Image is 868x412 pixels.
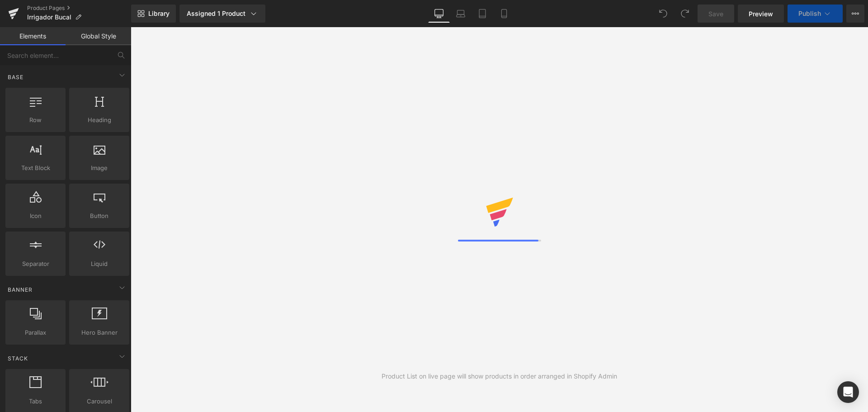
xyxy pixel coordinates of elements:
span: Row [8,115,63,125]
a: Product Pages [27,5,131,12]
span: Separator [8,259,63,269]
span: Hero Banner [72,328,127,337]
a: Preview [738,5,784,23]
div: Open Intercom Messenger [837,381,859,403]
span: Banner [7,285,33,294]
span: Text Block [8,163,63,173]
span: Icon [8,211,63,221]
span: Carousel [72,397,127,406]
span: Preview [749,9,773,19]
span: Library [148,9,170,18]
span: Liquid [72,259,127,269]
a: Mobile [493,5,515,23]
button: Publish [788,5,843,23]
span: Button [72,211,127,221]
span: Stack [7,354,29,363]
button: Redo [676,5,694,23]
span: Heading [72,115,127,125]
span: Parallax [8,328,63,337]
span: Image [72,163,127,173]
button: Undo [654,5,672,23]
a: Laptop [450,5,472,23]
span: Base [7,73,24,81]
div: Assigned 1 Product [187,9,258,18]
a: New Library [131,5,176,23]
span: Irrigador Bucal [27,14,71,21]
span: Save [708,9,723,19]
a: Global Style [66,27,131,45]
span: Tabs [8,397,63,406]
div: Product List on live page will show products in order arranged in Shopify Admin [382,371,617,381]
a: Tablet [472,5,493,23]
span: Publish [798,10,821,17]
a: Desktop [428,5,450,23]
button: More [846,5,864,23]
